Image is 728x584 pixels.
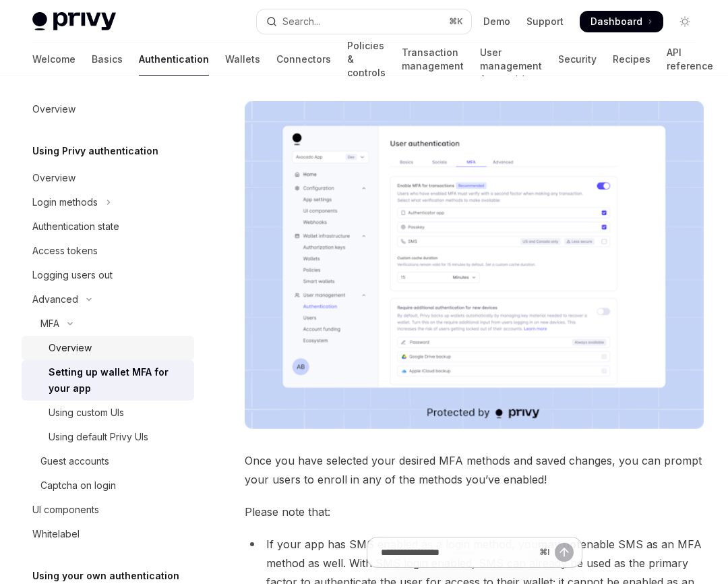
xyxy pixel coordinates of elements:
[674,11,696,32] button: Toggle dark mode
[49,364,186,397] div: Setting up wallet MFA for your app
[32,101,75,117] div: Overview
[526,15,564,28] a: Support
[22,336,194,360] a: Overview
[49,429,148,445] div: Using default Privy UIs
[225,43,260,76] a: Wallets
[40,477,116,494] div: Captcha on login
[580,11,663,32] a: Dashboard
[32,143,158,159] h5: Using Privy authentication
[32,194,98,210] div: Login methods
[22,498,194,522] a: UI components
[32,170,75,186] div: Overview
[282,13,320,30] div: Search...
[347,43,386,76] a: Policies & controls
[449,16,463,27] span: ⌘ K
[245,502,704,521] span: Please note that:
[257,9,471,34] button: Open search
[613,43,650,76] a: Recipes
[22,473,194,498] a: Captcha on login
[49,405,124,421] div: Using custom UIs
[32,267,113,283] div: Logging users out
[32,218,119,235] div: Authentication state
[558,43,597,76] a: Security
[32,12,116,31] img: light logo
[245,101,704,430] img: images/MFA2.png
[667,43,713,76] a: API reference
[32,291,78,308] div: Advanced
[22,449,194,473] a: Guest accounts
[32,43,75,76] a: Welcome
[22,190,194,214] button: Toggle Login methods section
[32,502,99,518] div: UI components
[483,15,510,28] a: Demo
[40,316,59,332] div: MFA
[40,453,109,469] div: Guest accounts
[245,451,704,489] span: Once you have selected your desired MFA methods and saved changes, you can prompt your users to e...
[32,243,98,259] div: Access tokens
[22,401,194,425] a: Using custom UIs
[555,543,574,562] button: Send message
[480,43,542,76] a: User management
[139,43,209,76] a: Authentication
[22,97,194,121] a: Overview
[22,522,194,546] a: Whitelabel
[32,526,80,542] div: Whitelabel
[22,360,194,401] a: Setting up wallet MFA for your app
[590,15,642,28] span: Dashboard
[22,312,194,336] button: Toggle MFA section
[22,263,194,287] a: Logging users out
[32,568,179,584] h5: Using your own authentication
[22,214,194,239] a: Authentication state
[92,43,123,76] a: Basics
[22,425,194,449] a: Using default Privy UIs
[22,166,194,190] a: Overview
[49,340,92,356] div: Overview
[22,239,194,263] a: Access tokens
[22,287,194,312] button: Toggle Advanced section
[276,43,331,76] a: Connectors
[402,43,464,76] a: Transaction management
